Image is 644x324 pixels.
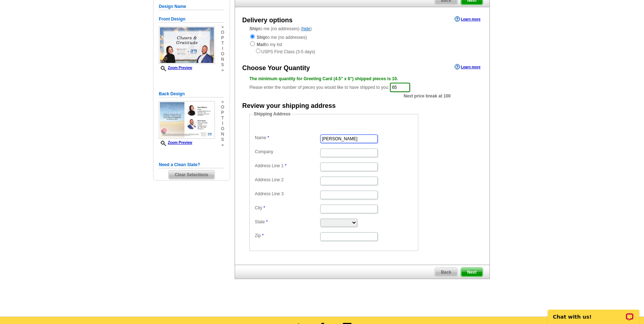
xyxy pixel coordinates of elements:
[221,30,224,35] span: o
[221,110,224,115] span: p
[221,142,224,148] span: »
[249,76,475,82] div: The minimum quantity for Greeting Card (4.5" x 6") shipped pieces is 10.
[404,93,451,99] span: Next price break at 100
[255,177,319,183] label: Address Line 2
[255,205,319,211] label: City
[249,76,475,93] div: Please enter the number of pieces you would like to have shipped to you:
[435,268,457,277] span: Back
[253,111,291,117] legend: Shipping Address
[159,16,224,23] h5: Front Design
[159,3,224,10] h5: Design Name
[455,64,480,70] a: Learn more
[242,63,310,73] div: Choose Your Quantity
[255,163,319,169] label: Address Line 1
[221,126,224,132] span: o
[221,35,224,41] span: p
[221,51,224,57] span: o
[249,26,259,31] strong: Ship
[255,191,319,197] label: Address Line 3
[159,101,215,139] img: small-thumb.jpg
[235,26,489,55] div: to me (no addresses) ( )
[255,149,319,155] label: Company
[257,35,266,40] strong: Ship
[255,232,319,239] label: Zip
[221,46,224,51] span: i
[255,134,319,141] label: Name
[221,24,224,30] span: »
[159,161,224,168] h5: Need a Clean Slate?
[221,99,224,105] span: »
[159,141,192,145] a: Zoom Preview
[159,91,224,97] h5: Back Design
[249,33,475,55] div: to me (no addresses) to my list
[302,26,310,31] a: hide
[221,132,224,137] span: n
[159,26,215,64] img: small-thumb.jpg
[159,66,192,70] a: Zoom Preview
[221,121,224,126] span: i
[221,68,224,73] span: »
[242,101,336,111] div: Review your shipping address
[543,301,644,324] iframe: LiveChat chat widget
[221,137,224,142] span: s
[242,15,293,25] div: Delivery options
[221,115,224,121] span: t
[221,105,224,110] span: o
[434,268,458,277] a: Back
[255,219,319,225] label: State
[249,48,475,55] div: USPS First Class (3-5 days)
[221,62,224,68] span: s
[461,268,483,277] span: Next
[455,16,480,22] a: Learn more
[221,57,224,62] span: n
[169,170,214,179] span: Clear Selections
[221,41,224,46] span: t
[257,42,265,47] strong: Mail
